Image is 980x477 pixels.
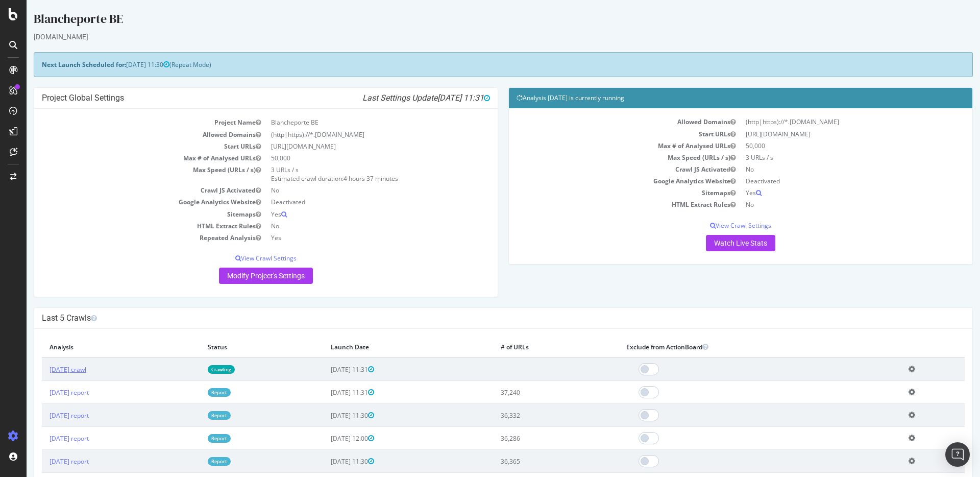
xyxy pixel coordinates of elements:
[467,381,592,404] td: 37,240
[714,140,938,152] td: 50,000
[239,164,463,184] td: 3 URLs / s Estimated crawl duration:
[192,268,286,284] a: Modify Project's Settings
[304,365,348,374] span: [DATE] 11:31
[23,434,62,443] a: [DATE] report
[15,220,239,232] td: HTML Extract Rules
[15,196,239,208] td: Google Analytics Website
[15,337,174,357] th: Analysis
[15,93,463,103] h4: Project Global Settings
[239,232,463,244] td: Yes
[336,93,463,103] i: Last Settings Update
[23,411,62,420] a: [DATE] report
[239,184,463,196] td: No
[100,60,143,69] span: [DATE] 11:30
[304,388,348,397] span: [DATE] 11:31
[15,313,938,323] h4: Last 5 Crawls
[15,184,239,196] td: Crawl JS Activated
[490,152,714,163] td: Max Speed (URLs / s)
[23,388,62,397] a: [DATE] report
[23,457,62,466] a: [DATE] report
[714,187,938,199] td: Yes
[490,163,714,175] td: Crawl JS Activated
[181,457,204,466] a: Report
[7,10,946,32] div: Blancheporte BE
[15,60,100,69] strong: Next Launch Scheduled for:
[23,365,60,374] a: [DATE] crawl
[304,411,348,420] span: [DATE] 11:30
[239,152,463,164] td: 50,000
[15,232,239,244] td: Repeated Analysis
[15,208,239,220] td: Sitemaps
[15,254,463,263] p: View Crawl Settings
[239,220,463,232] td: No
[15,140,239,152] td: Start URLs
[490,128,714,140] td: Start URLs
[714,152,938,163] td: 3 URLs / s
[490,175,714,187] td: Google Analytics Website
[467,337,592,357] th: # of URLs
[174,337,296,357] th: Status
[490,116,714,128] td: Allowed Domains
[7,52,946,77] div: (Repeat Mode)
[181,434,204,443] a: Report
[490,93,938,103] h4: Analysis [DATE] is currently running
[15,164,239,184] td: Max Speed (URLs / s)
[411,93,463,103] span: [DATE] 11:31
[181,411,204,420] a: Report
[490,199,714,210] td: HTML Extract Rules
[467,404,592,427] td: 36,332
[239,129,463,140] td: (http|https)://*.[DOMAIN_NAME]
[15,152,239,164] td: Max # of Analysed URLs
[714,175,938,187] td: Deactivated
[15,116,239,128] td: Project Name
[714,116,938,128] td: (http|https)://*.[DOMAIN_NAME]
[181,365,208,374] a: Crawling
[679,235,749,251] a: Watch Live Stats
[239,140,463,152] td: [URL][DOMAIN_NAME]
[714,128,938,140] td: [URL][DOMAIN_NAME]
[317,174,372,183] span: 4 hours 37 minutes
[592,337,874,357] th: Exclude from ActionBoard
[490,221,938,230] p: View Crawl Settings
[467,450,592,473] td: 36,365
[945,442,970,467] div: Open Intercom Messenger
[304,434,348,443] span: [DATE] 12:00
[239,116,463,128] td: Blancheporte BE
[490,140,714,152] td: Max # of Analysed URLs
[304,457,348,466] span: [DATE] 11:30
[7,32,946,42] div: [DOMAIN_NAME]
[181,388,204,397] a: Report
[297,337,467,357] th: Launch Date
[15,129,239,140] td: Allowed Domains
[239,208,463,220] td: Yes
[467,427,592,450] td: 36,286
[714,163,938,175] td: No
[239,196,463,208] td: Deactivated
[490,187,714,199] td: Sitemaps
[714,199,938,210] td: No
